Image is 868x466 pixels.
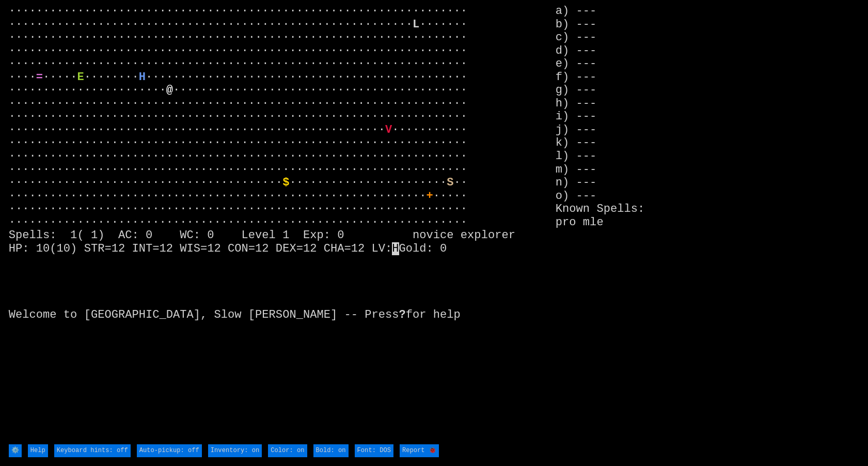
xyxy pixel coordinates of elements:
[77,71,84,84] font: E
[400,444,439,458] input: Report 🐞
[556,5,859,443] stats: a) --- b) --- c) --- d) --- e) --- f) --- g) --- h) --- i) --- j) --- k) --- l) --- m) --- n) ---...
[355,444,393,458] input: Font: DOS
[392,242,399,255] mark: H
[137,444,202,458] input: Auto-pickup: off
[282,176,289,189] font: $
[9,5,556,443] larn: ··································································· ·····························...
[208,444,262,458] input: Inventory: on
[399,308,406,321] b: ?
[313,444,349,458] input: Bold: on
[54,444,131,458] input: Keyboard hints: off
[139,71,146,84] font: H
[427,190,433,203] font: +
[9,444,22,458] input: ⚙️
[28,444,48,458] input: Help
[36,71,43,84] font: =
[413,18,419,31] font: L
[447,176,453,189] font: S
[166,84,173,97] font: @
[268,444,307,458] input: Color: on
[385,123,392,136] font: V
